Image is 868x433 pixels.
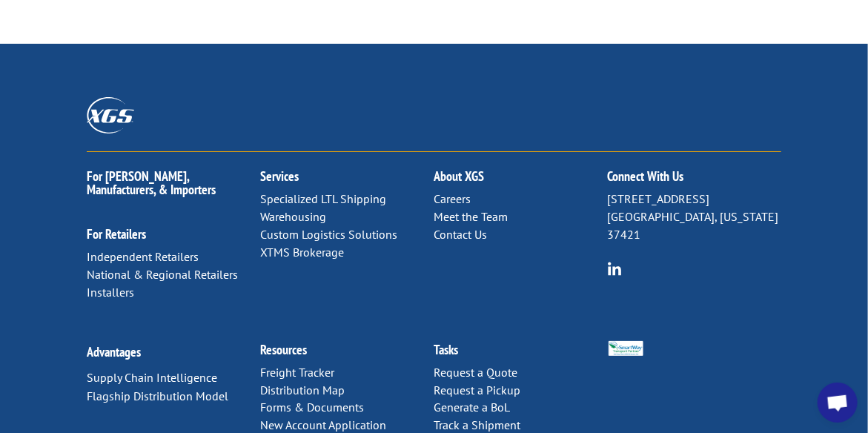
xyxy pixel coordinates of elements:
a: Forms & Documents [260,400,364,414]
p: [STREET_ADDRESS] [GEOGRAPHIC_DATA], [US_STATE] 37421 [608,191,781,243]
a: Warehousing [260,209,326,224]
a: New Account Application [260,417,386,432]
a: Freight Tracker [260,365,334,380]
a: Distribution Map [260,383,345,397]
a: About XGS [434,168,484,185]
a: Advantages [87,343,141,360]
img: group-6 [608,262,622,276]
img: Smartway_Logo [608,341,645,356]
img: XGS_Logos_ALL_2024_All_White [87,97,134,133]
a: Careers [434,191,471,206]
a: Custom Logistics Solutions [260,227,397,242]
a: Flagship Distribution Model [87,389,228,403]
a: Specialized LTL Shipping [260,191,386,206]
a: Contact Us [434,227,487,242]
h2: Connect With Us [608,170,781,191]
a: Meet the Team [434,209,508,224]
a: Supply Chain Intelligence [87,370,217,385]
a: Independent Retailers [87,249,199,264]
a: Open chat [818,383,858,423]
a: Services [260,168,299,185]
h2: Tasks [434,343,607,364]
a: Request a Quote [434,365,517,380]
a: National & Regional Retailers [87,267,238,282]
a: Resources [260,341,307,358]
a: For [PERSON_NAME], Manufacturers, & Importers [87,168,216,198]
a: For Retailers [87,225,146,242]
a: Track a Shipment [434,417,520,432]
a: Request a Pickup [434,383,520,397]
a: Generate a BoL [434,400,510,414]
a: Installers [87,285,134,300]
a: XTMS Brokerage [260,245,344,260]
